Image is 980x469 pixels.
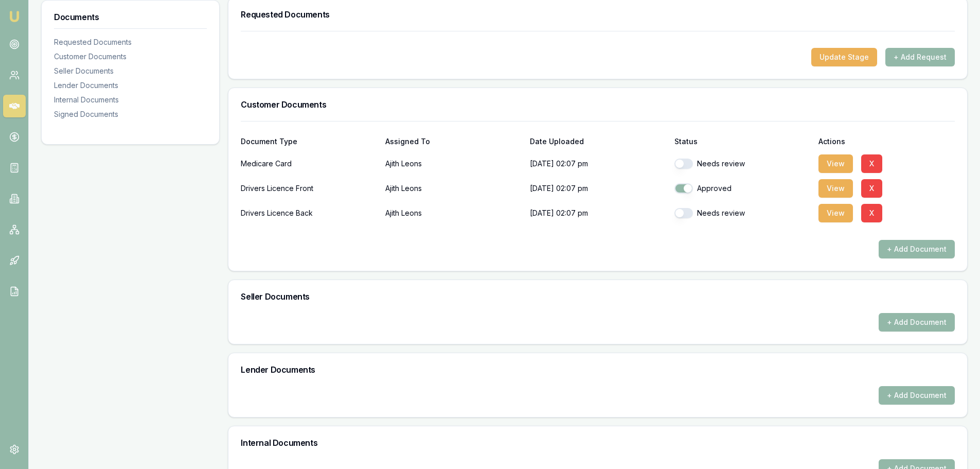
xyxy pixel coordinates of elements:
div: Requested Documents [54,37,207,47]
h3: Seller Documents [241,292,955,301]
p: [DATE] 02:07 pm [530,153,666,174]
h3: Requested Documents [241,10,955,19]
button: + Add Request [885,48,955,66]
h3: Internal Documents [241,439,955,447]
div: Date Uploaded [530,138,666,145]
div: Drivers Licence Front [241,178,377,199]
button: X [861,154,882,173]
div: Drivers Licence Back [241,203,377,223]
div: Needs review [674,208,811,218]
div: Seller Documents [54,66,207,76]
button: View [818,179,853,198]
button: X [861,179,882,198]
div: Needs review [674,159,811,169]
img: emu-icon-u.png [8,10,21,23]
div: Status [674,138,811,145]
div: Customer Documents [54,51,207,62]
div: Medicare Card [241,153,377,174]
div: Lender Documents [54,80,207,91]
div: Approved [674,183,811,194]
p: Ajith Leons [385,203,522,223]
div: Signed Documents [54,109,207,119]
h3: Documents [54,13,207,21]
button: X [861,204,882,222]
div: Internal Documents [54,95,207,105]
p: Ajith Leons [385,178,522,199]
p: [DATE] 02:07 pm [530,178,666,199]
button: Update Stage [811,48,877,66]
button: + Add Document [879,313,955,332]
button: + Add Document [879,386,955,405]
p: [DATE] 02:07 pm [530,203,666,223]
h3: Lender Documents [241,366,955,374]
button: + Add Document [879,240,955,258]
button: View [818,154,853,173]
div: Assigned To [385,138,522,145]
h3: Customer Documents [241,100,955,109]
button: View [818,204,853,222]
div: Document Type [241,138,377,145]
div: Actions [818,138,955,145]
p: Ajith Leons [385,153,522,174]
